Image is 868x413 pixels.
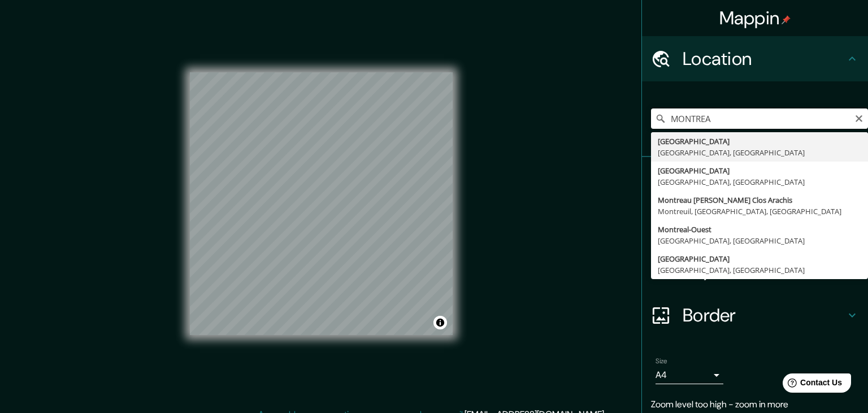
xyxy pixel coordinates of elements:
[433,316,447,329] button: Toggle attribution
[658,235,861,246] div: [GEOGRAPHIC_DATA], [GEOGRAPHIC_DATA]
[651,108,868,129] input: Pick your city or area
[658,194,861,206] div: Montreau [PERSON_NAME] Clos Arachis
[642,247,868,293] div: Layout
[683,47,845,70] h4: Location
[658,264,861,276] div: [GEOGRAPHIC_DATA], [GEOGRAPHIC_DATA]
[658,176,861,188] div: [GEOGRAPHIC_DATA], [GEOGRAPHIC_DATA]
[854,112,863,123] button: Clear
[782,15,791,24] img: pin-icon.png
[642,157,868,202] div: Pins
[658,253,861,264] div: [GEOGRAPHIC_DATA]
[719,7,791,29] h4: Mappin
[658,147,861,158] div: [GEOGRAPHIC_DATA], [GEOGRAPHIC_DATA]
[190,72,453,335] canvas: Map
[656,366,723,384] div: A4
[658,136,861,147] div: [GEOGRAPHIC_DATA]
[683,304,845,327] h4: Border
[658,224,861,235] div: Montreal-Ouest
[767,369,856,401] iframe: Help widget launcher
[658,206,861,217] div: Montreuil, [GEOGRAPHIC_DATA], [GEOGRAPHIC_DATA]
[651,398,859,411] p: Zoom level too high - zoom in more
[642,202,868,247] div: Style
[642,36,868,81] div: Location
[658,165,861,176] div: [GEOGRAPHIC_DATA]
[656,357,667,366] label: Size
[642,293,868,338] div: Border
[683,259,845,281] h4: Layout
